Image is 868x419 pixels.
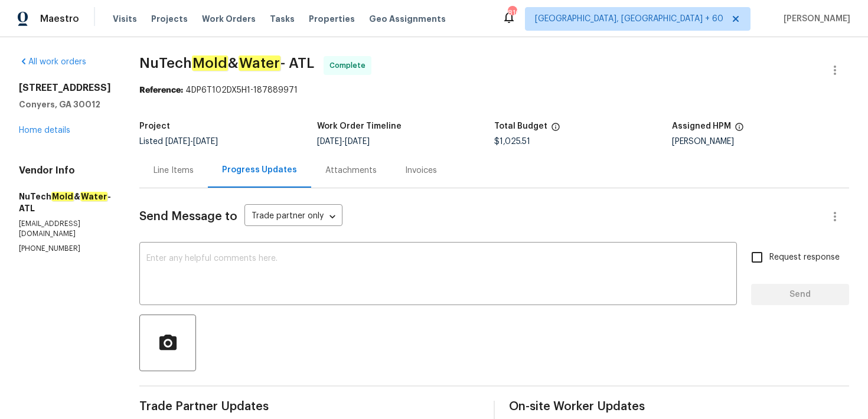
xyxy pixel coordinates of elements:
span: NuTech & - ATL [139,56,314,70]
span: Listed [139,138,218,146]
em: Mold [51,192,74,201]
em: Mold [192,55,228,71]
h5: Work Order Timeline [317,122,402,130]
em: Water [239,55,280,71]
span: Trade Partner Updates [139,401,479,413]
span: $1,025.51 [494,138,530,146]
b: Reference: [139,86,183,94]
span: [GEOGRAPHIC_DATA], [GEOGRAPHIC_DATA] + 60 [535,13,723,25]
span: Request response [769,251,840,264]
span: Maestro [40,13,79,25]
span: [DATE] [345,138,370,146]
span: Projects [151,13,188,25]
div: 4DP6T102DX5H1-187889971 [139,84,849,96]
p: [PHONE_NUMBER] [19,244,111,254]
span: On-site Worker Updates [509,401,849,413]
h5: Total Budget [494,122,547,130]
h2: [STREET_ADDRESS] [19,82,111,94]
span: Properties [309,13,355,25]
span: [PERSON_NAME] [779,13,850,25]
div: Trade partner only [244,207,342,227]
span: Send Message to [139,211,237,222]
span: Complete [329,60,370,71]
span: Geo Assignments [369,13,446,25]
h4: Vendor Info [19,165,111,176]
em: Water [80,192,107,201]
span: The total cost of line items that have been proposed by Opendoor. This sum includes line items th... [551,122,560,138]
a: All work orders [19,58,86,66]
span: [DATE] [193,138,218,146]
h5: Assigned HPM [672,122,731,130]
div: Attachments [325,165,377,176]
div: 810 [508,7,516,19]
h5: NuTech & - ATL [19,191,111,214]
span: [DATE] [165,138,190,146]
span: - [165,138,218,146]
h5: Conyers, GA 30012 [19,99,111,110]
span: Visits [113,13,137,25]
div: Invoices [405,165,437,176]
div: [PERSON_NAME] [672,138,850,146]
span: The hpm assigned to this work order. [735,122,744,138]
span: Tasks [270,15,295,23]
span: Work Orders [202,13,256,25]
p: [EMAIL_ADDRESS][DOMAIN_NAME] [19,219,111,239]
span: - [317,138,370,146]
div: Progress Updates [222,164,297,176]
a: Home details [19,126,70,135]
h5: Project [139,122,170,130]
span: [DATE] [317,138,342,146]
div: Line Items [154,165,194,176]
